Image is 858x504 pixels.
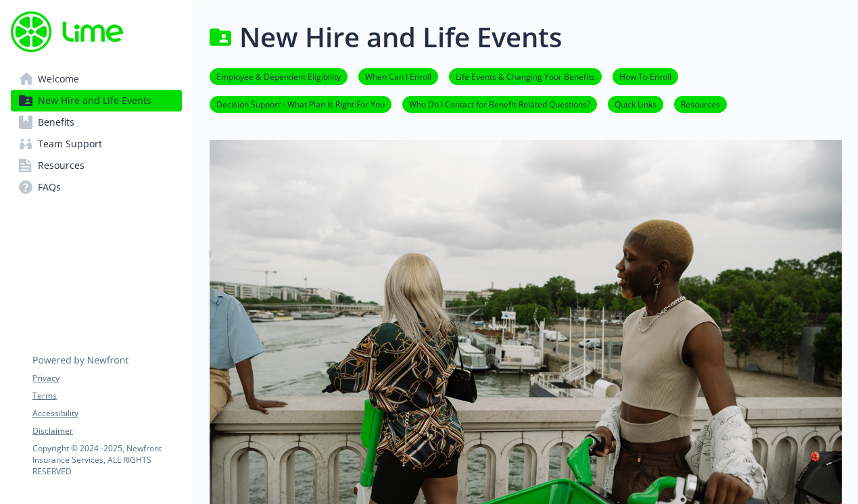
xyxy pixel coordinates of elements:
[613,70,678,82] a: How To Enroll
[38,90,151,111] span: New Hire and Life Events
[11,133,182,155] a: Team Support
[32,407,181,420] a: Accessibility
[11,111,182,133] a: Benefits
[11,68,182,90] a: Welcome
[11,176,182,198] a: FAQs
[32,443,181,477] p: Copyright © 2024 - 2025 , Newfront Insurance Services, ALL RIGHTS RESERVED
[608,97,663,110] a: Quick Links
[239,17,562,57] h1: New Hire and Life Events
[32,390,181,402] a: Terms
[38,133,102,155] span: Team Support
[674,97,727,110] a: Resources
[402,97,597,110] a: Who Do I Contact for Benefit-Related Questions?
[38,155,85,176] span: Resources
[32,372,181,384] a: Privacy
[11,90,182,111] a: New Hire and Life Events
[38,176,61,198] span: FAQs
[38,68,79,90] span: Welcome
[210,70,348,82] a: Employee & Dependent Eligibility
[449,70,602,82] a: Life Events & Changing Your Benefits
[11,155,182,176] a: Resources
[38,111,74,133] span: Benefits
[32,425,181,437] a: Disclaimer
[210,97,391,110] a: Decision Support - What Plan Is Right For You
[358,70,438,82] a: When Can I Enroll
